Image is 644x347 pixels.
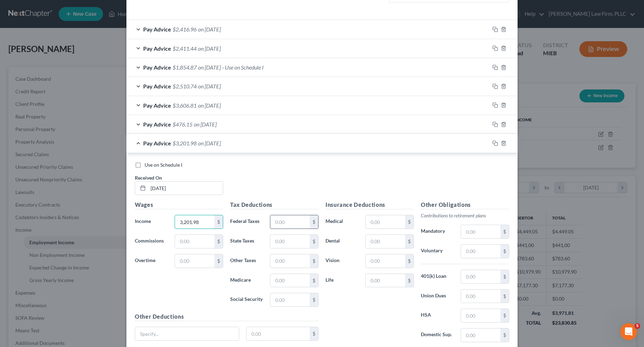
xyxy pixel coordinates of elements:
input: 0.00 [461,270,500,283]
span: on [DATE] [198,140,221,146]
input: 0.00 [175,254,214,268]
label: 401(k) Loan [417,270,457,284]
span: Pay Advice [143,26,171,32]
input: 0.00 [366,274,405,287]
input: 0.00 [366,215,405,229]
span: Pay Advice [143,83,171,89]
div: $ [310,235,318,248]
input: 0.00 [270,274,310,287]
div: $ [405,215,414,229]
h5: Tax Deductions [230,201,319,209]
span: $1,854.87 [173,64,197,71]
label: Vision [322,254,362,268]
span: Pay Advice [143,102,171,109]
div: $ [310,327,318,340]
div: $ [310,254,318,268]
iframe: Intercom live chat [620,323,637,340]
div: $ [500,328,509,342]
span: 5 [635,323,640,329]
input: Specify... [135,327,239,340]
input: 0.00 [270,293,310,306]
input: 0.00 [247,327,310,340]
input: 0.00 [366,235,405,248]
span: Income [135,218,151,224]
input: 0.00 [461,290,500,303]
div: $ [310,215,318,229]
label: Overtime [131,254,171,268]
label: Union Dues [417,289,457,303]
div: $ [500,225,509,238]
div: $ [310,293,318,306]
span: on [DATE] [198,45,221,52]
label: Federal Taxes [227,215,266,229]
input: 0.00 [366,254,405,268]
p: Contributions to retirement plans [421,212,509,219]
input: MM/DD/YYYY [148,182,223,195]
h5: Wages [135,201,223,209]
span: Pay Advice [143,140,171,146]
span: Use on Schedule I [145,162,182,168]
div: $ [214,235,223,248]
span: Pay Advice [143,121,171,128]
label: HSA [417,309,457,323]
input: 0.00 [461,328,500,342]
div: $ [500,290,509,303]
span: on [DATE] [198,83,221,89]
h5: Other Deductions [135,312,319,321]
input: 0.00 [461,225,500,238]
div: $ [214,254,223,268]
label: Medicare [227,274,266,288]
label: Voluntary [417,244,457,258]
label: Domestic Sup. [417,328,457,342]
label: Dental [322,234,362,248]
label: Other Taxes [227,254,266,268]
div: $ [500,309,509,322]
input: 0.00 [461,309,500,322]
div: $ [405,254,414,268]
label: State Taxes [227,234,266,248]
label: Life [322,274,362,288]
div: $ [405,235,414,248]
h5: Insurance Deductions [325,201,414,209]
input: 0.00 [175,215,214,229]
span: $476.15 [173,121,192,128]
span: $3,201.98 [173,140,197,146]
input: 0.00 [270,254,310,268]
div: $ [214,215,223,229]
input: 0.00 [461,245,500,258]
label: Social Security [227,293,266,307]
div: $ [500,270,509,283]
input: 0.00 [175,235,214,248]
div: $ [500,245,509,258]
span: on [DATE] [198,102,221,109]
span: Pay Advice [143,45,171,52]
label: Commissions [131,234,171,248]
label: Mandatory [417,225,457,239]
span: Received On [135,175,162,181]
input: 0.00 [270,235,310,248]
span: on [DATE] [198,26,221,32]
div: $ [310,274,318,287]
span: Pay Advice [143,64,171,71]
span: on [DATE] [198,64,221,71]
span: $2,411.44 [173,45,197,52]
label: Medical [322,215,362,229]
span: - Use on Schedule I [222,64,264,71]
span: on [DATE] [194,121,217,128]
h5: Other Obligations [421,201,509,209]
span: $2,510.74 [173,83,197,89]
div: $ [405,274,414,287]
span: $3,606.81 [173,102,197,109]
input: 0.00 [270,215,310,229]
span: $2,416.96 [173,26,197,32]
